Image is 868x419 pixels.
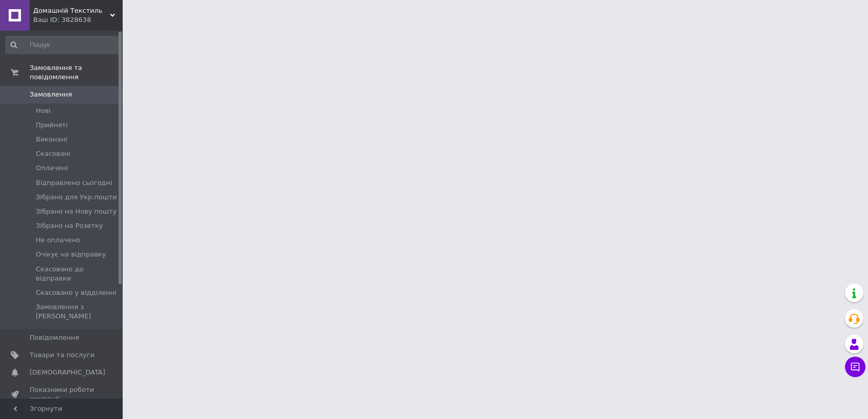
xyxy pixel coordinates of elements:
span: Відправлено сьогодні [36,178,112,188]
span: Скасовані [36,149,71,158]
span: Прийняті [36,121,67,130]
span: Замовлення з [PERSON_NAME] [36,302,119,321]
span: Товари та послуги [30,351,95,360]
span: Скасовано до відправки [36,265,119,283]
span: Не оплачено [36,236,80,245]
span: Домашній Текстиль [33,6,110,15]
span: Зібрано на Нову пошту [36,207,117,216]
div: Ваш ID: 3828638 [33,15,123,25]
span: Зібрано для Укр.пошти [36,193,117,202]
span: Зібрано на Розетку [36,221,103,230]
span: Замовлення та повідомлення [30,63,123,82]
span: Нові [36,106,51,115]
span: Оплачені [36,164,68,173]
button: Чат з покупцем [845,357,865,377]
span: Виконані [36,135,67,144]
span: Показники роботи компанії [30,385,95,404]
span: Повідомлення [30,333,79,342]
input: Пошук [5,36,120,54]
span: Очікує на відправку [36,250,106,259]
span: Замовлення [30,90,72,99]
span: Скасовано у відділенні [36,288,117,297]
span: [DEMOGRAPHIC_DATA] [30,368,105,377]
